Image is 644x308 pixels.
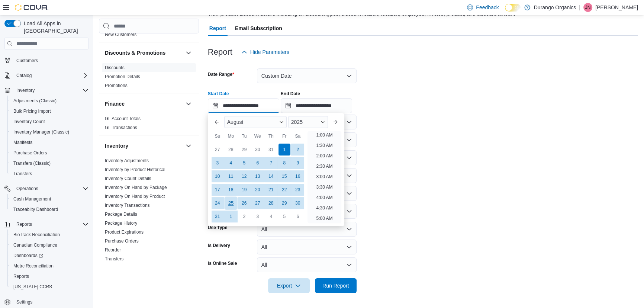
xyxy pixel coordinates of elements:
div: day-22 [278,184,290,196]
span: Inventory Count Details [105,176,151,182]
button: Next month [329,116,341,128]
span: Dashboards [10,251,88,260]
span: August [227,119,244,125]
span: Transfers (Classic) [13,160,51,166]
a: [US_STATE] CCRS [10,282,55,291]
span: Reorder [105,247,121,253]
span: Customers [16,58,38,64]
div: day-30 [292,197,304,209]
li: 1:00 AM [313,131,335,139]
div: day-28 [225,144,237,155]
a: GL Transactions [105,125,137,130]
div: day-14 [265,170,277,182]
div: day-5 [278,211,290,222]
h3: Inventory [105,142,128,150]
div: Inventory [99,156,199,266]
div: Button. Open the month selector. August is currently selected. [224,116,287,128]
div: day-6 [292,211,304,222]
div: August, 2025 [211,143,305,223]
span: JN [585,3,591,12]
li: 2:00 AM [313,151,335,160]
span: Customers [13,56,88,65]
span: Inventory On Hand by Product [105,193,165,199]
button: Reports [13,220,35,229]
div: day-15 [278,170,290,182]
span: [US_STATE] CCRS [13,284,52,290]
span: Manifests [10,138,88,147]
span: Catalog [13,71,88,80]
span: Promotion Details [105,74,140,80]
a: Manifests [10,138,35,147]
a: Customers [13,56,41,65]
label: Is Online Sale [208,260,237,266]
div: day-29 [238,144,250,155]
span: Settings [13,297,88,307]
div: day-4 [225,157,237,169]
div: Fr [278,130,290,142]
span: Inventory Manager (Classic) [10,128,88,137]
p: | [579,3,580,12]
a: Settings [13,298,35,307]
a: Purchase Orders [10,148,50,157]
label: Date Range [208,71,234,77]
span: Operations [13,184,88,193]
div: Jessica Neal [583,3,592,12]
a: Inventory Count [10,117,48,126]
button: Adjustments (Classic) [7,96,91,106]
span: 2025 [291,119,303,125]
a: Transfers [10,169,35,178]
div: day-5 [238,157,250,169]
a: Promotions [105,83,128,88]
span: Transfers [105,256,123,262]
a: Inventory by Product Historical [105,167,165,172]
a: Canadian Compliance [10,241,60,250]
div: Button. Open the year selector. 2025 is currently selected. [288,116,328,128]
span: Export [273,278,305,293]
span: Metrc Reconciliation [13,263,54,269]
span: Promotions [105,83,128,89]
div: day-16 [292,170,304,182]
span: Canadian Compliance [13,242,57,248]
a: Inventory Count Details [105,176,151,181]
button: Cash Management [7,194,91,204]
div: day-24 [212,197,223,209]
div: day-25 [224,197,237,210]
li: 5:00 AM [313,214,335,223]
button: Finance [105,100,183,108]
div: day-10 [212,170,223,182]
a: Promotion Details [105,74,140,79]
p: Durango Organics [534,3,576,12]
span: Hide Parameters [250,48,289,56]
a: Transfers (Classic) [10,159,54,168]
div: Th [265,130,277,142]
h3: Finance [105,100,125,108]
a: Product Expirations [105,230,144,235]
img: Cova [15,4,48,11]
span: BioTrack Reconciliation [10,230,88,239]
button: Traceabilty Dashboard [7,204,91,215]
span: Load All Apps in [GEOGRAPHIC_DATA] [21,20,88,35]
a: Inventory Transactions [105,203,150,208]
li: 3:30 AM [313,183,335,192]
div: day-1 [278,144,290,155]
span: Inventory Manager (Classic) [13,129,69,135]
span: Settings [16,299,32,305]
button: BioTrack Reconciliation [7,230,91,240]
div: day-11 [225,170,237,182]
div: day-30 [252,144,264,155]
button: Open list of options [346,173,352,179]
button: All [257,222,357,237]
span: Dashboards [13,253,43,259]
a: Discounts [105,65,125,70]
span: Package History [105,220,137,226]
span: Manifests [13,139,32,145]
input: Dark Mode [505,4,521,12]
span: Email Subscription [235,21,282,36]
button: Manifests [7,137,91,148]
div: day-23 [292,184,304,196]
span: Inventory On Hand by Package [105,185,167,190]
span: Traceabilty Dashboard [13,206,58,212]
div: day-8 [278,157,290,169]
button: Open list of options [346,155,352,161]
